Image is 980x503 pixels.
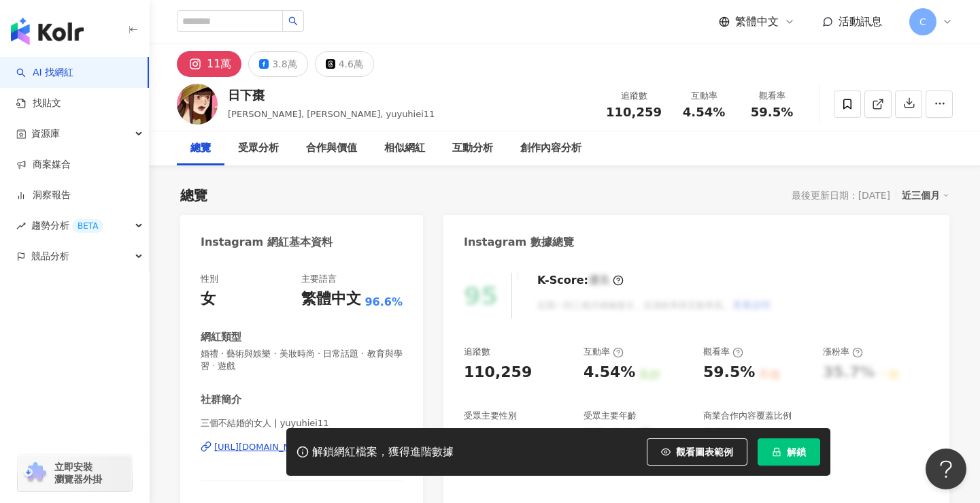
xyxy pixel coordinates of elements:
[464,362,532,383] div: 110,259
[919,14,926,29] span: C
[537,273,624,288] div: K-Score :
[306,140,357,157] div: 合作與價值
[584,346,624,358] div: 互動率
[647,438,747,466] button: 觀看圖表範例
[839,15,882,28] span: 活動訊息
[238,140,279,157] div: 受眾分析
[31,241,69,272] span: 競品分析
[792,190,890,201] div: 最後更新日期：[DATE]
[676,447,733,457] span: 觀看圖表範例
[606,105,662,119] span: 110,259
[384,140,425,157] div: 相似網紅
[22,462,48,484] img: chrome extension
[16,66,73,80] a: searchAI 找網紅
[31,118,60,149] span: 資源庫
[464,426,494,447] div: 女性
[339,54,363,74] div: 4.6萬
[735,14,779,29] span: 繁體中文
[606,89,662,103] div: 追蹤數
[207,54,231,74] div: 11萬
[16,189,71,202] a: 洞察報告
[464,346,490,358] div: 追蹤數
[301,273,337,285] div: 主要語言
[584,362,635,383] div: 4.54%
[751,106,793,119] span: 59.5%
[16,97,61,110] a: 找貼文
[180,186,207,205] div: 總覽
[54,461,102,485] span: 立即安裝 瀏覽器外掛
[365,295,403,310] span: 96.6%
[301,289,361,310] div: 繁體中文
[464,235,574,250] div: Instagram 數據總覽
[464,410,517,422] div: 受眾主要性別
[452,140,493,157] div: 互動分析
[177,51,241,77] button: 11萬
[584,410,637,422] div: 受眾主要年齡
[201,289,216,310] div: 女
[11,18,84,45] img: logo
[312,445,454,459] div: 解鎖網紅檔案，獲得進階數據
[201,417,403,429] span: 三個不結婚的女人 | yuyuhiei11
[758,438,820,466] button: 解鎖
[16,221,26,231] span: rise
[787,447,806,457] span: 解鎖
[315,51,374,77] button: 4.6萬
[772,447,781,457] span: lock
[190,140,211,157] div: 總覽
[201,330,241,344] div: 網紅類型
[201,393,241,407] div: 社群簡介
[228,109,435,119] span: [PERSON_NAME], [PERSON_NAME], yuyuhiei11
[703,410,792,422] div: 商業合作內容覆蓋比例
[703,362,755,383] div: 59.5%
[248,51,307,77] button: 3.8萬
[288,16,298,26] span: search
[18,455,132,491] a: chrome extension立即安裝 瀏覽器外掛
[201,348,403,372] span: 婚禮 · 藝術與娛樂 · 美妝時尚 · 日常話題 · 教育與學習 · 遊戲
[678,89,730,103] div: 互動率
[31,210,103,241] span: 趨勢分析
[520,140,581,157] div: 創作內容分析
[16,158,71,172] a: 商案媒合
[902,186,949,204] div: 近三個月
[72,219,103,233] div: BETA
[703,346,743,358] div: 觀看率
[177,84,218,125] img: KOL Avatar
[201,273,218,285] div: 性別
[228,86,435,103] div: 日下棗
[746,89,798,103] div: 觀看率
[272,54,297,74] div: 3.8萬
[683,106,725,119] span: 4.54%
[201,235,333,250] div: Instagram 網紅基本資料
[823,346,863,358] div: 漲粉率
